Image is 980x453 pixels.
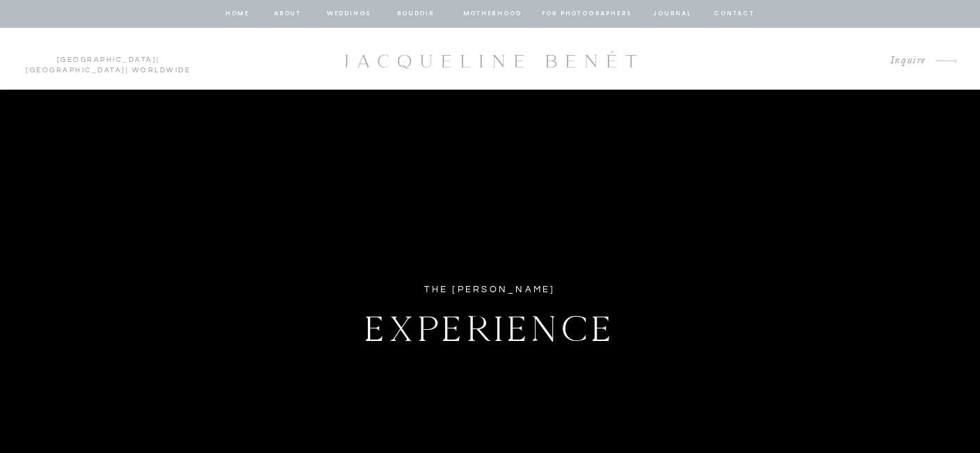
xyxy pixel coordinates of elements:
a: home [225,8,251,20]
a: Inquire [879,51,926,70]
a: [GEOGRAPHIC_DATA] [57,56,157,63]
a: about [273,8,303,20]
a: [GEOGRAPHIC_DATA] [26,67,126,74]
a: journal [651,8,694,20]
a: Motherhood [463,8,521,20]
h1: Experience [290,301,691,349]
div: The [PERSON_NAME] [377,282,604,298]
a: BOUDOIR [396,8,436,20]
p: | | Worldwide [19,55,197,63]
a: Weddings [326,8,373,20]
a: contact [712,8,757,20]
a: for photographers [542,8,632,20]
